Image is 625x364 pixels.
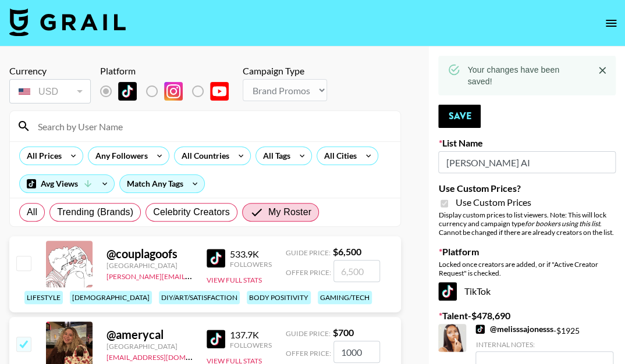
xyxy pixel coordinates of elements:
div: USD [12,81,88,102]
label: Use Custom Prices? [438,183,616,194]
span: Celebrity Creators [153,205,230,219]
div: lifestyle [24,291,63,304]
a: @melisssajonesss [475,324,553,334]
div: All Cities [317,147,359,165]
input: 6,500 [333,260,380,282]
div: Campaign Type [243,65,327,77]
span: Trending (Brands) [57,205,133,219]
div: TikTok [438,282,616,301]
div: Avg Views [20,175,114,192]
button: Save [438,105,481,128]
div: Currency [9,65,91,77]
input: Search by User Name [31,117,393,135]
span: Guide Price: [286,329,331,338]
div: All Prices [20,147,64,165]
div: diy/art/satisfaction [159,291,240,304]
em: for bookers using this list [524,219,599,228]
input: 700 [333,341,380,363]
div: 137.7K [230,329,272,341]
img: YouTube [210,82,229,101]
div: Any Followers [88,147,150,165]
div: Locked once creators are added, or if "Active Creator Request" is checked. [438,260,616,277]
span: Use Custom Prices [455,197,531,208]
img: Grail Talent [9,8,126,36]
div: All Countries [175,147,232,165]
div: List locked to TikTok. [100,79,238,104]
div: Display custom prices to list viewers. Note: This will lock currency and campaign type . Cannot b... [438,210,616,237]
img: TikTok [207,330,225,348]
div: [GEOGRAPHIC_DATA] [106,261,193,270]
strong: $ 6,500 [333,246,361,257]
div: Currency is locked to USD [9,77,91,106]
img: Instagram [164,82,183,101]
span: My Roster [268,205,311,219]
div: Followers [230,260,272,269]
div: Platform [100,65,238,77]
div: body positivity [247,291,311,304]
img: TikTok [438,282,457,301]
strong: $ 700 [333,327,354,338]
span: All [27,205,37,219]
div: [DEMOGRAPHIC_DATA] [70,291,152,304]
img: TikTok [207,249,225,267]
div: [GEOGRAPHIC_DATA] [106,342,193,351]
label: List Name [438,137,616,149]
span: Offer Price: [286,268,331,277]
img: TikTok [118,82,137,101]
label: Talent - $ 478,690 [438,310,616,322]
div: Your changes have been saved! [467,59,584,92]
div: @ couplagoofs [106,247,193,261]
img: TikTok [475,324,485,334]
div: Internal Notes: [475,340,613,349]
span: Offer Price: [286,349,331,358]
span: Guide Price: [286,248,331,257]
div: @ amerycal [106,327,193,342]
div: 533.9K [230,248,272,260]
button: View Full Stats [207,276,262,284]
a: [EMAIL_ADDRESS][DOMAIN_NAME] [106,351,223,362]
div: Match Any Tags [120,175,204,192]
a: [PERSON_NAME][EMAIL_ADDRESS][DOMAIN_NAME] [106,270,279,281]
button: Close [594,62,611,79]
div: All Tags [256,147,293,165]
div: Followers [230,341,272,349]
button: open drawer [599,12,623,35]
div: gaming/tech [318,291,372,304]
label: Platform [438,246,616,258]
